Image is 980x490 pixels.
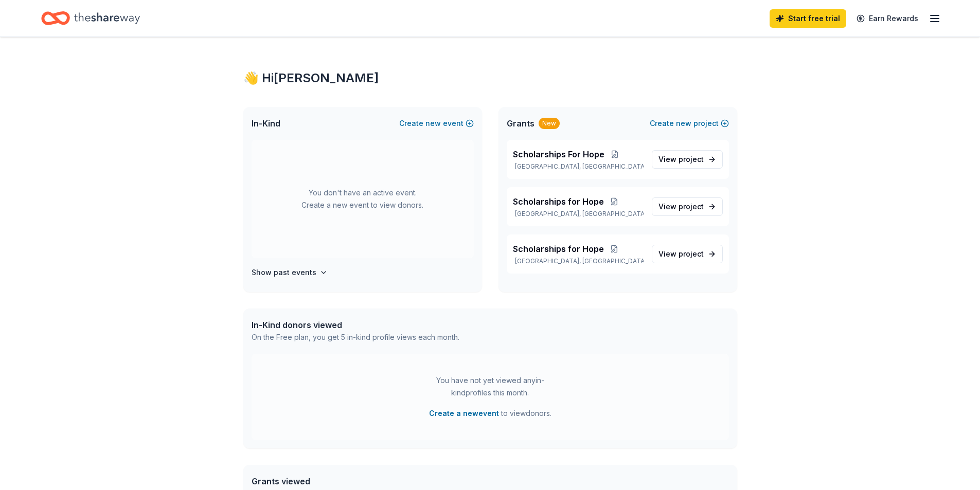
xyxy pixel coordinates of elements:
[513,148,604,160] span: Scholarships For Hope
[252,475,454,487] div: Grants viewed
[429,407,499,420] button: Create a newevent
[513,195,604,208] span: Scholarships for Hope
[679,202,704,211] span: project
[252,140,474,258] div: You don't have an active event. Create a new event to view donors.
[770,9,846,28] a: Start free trial
[652,245,723,263] a: View project
[243,70,737,86] div: 👋 Hi [PERSON_NAME]
[513,243,604,255] span: Scholarships for Hope
[426,374,555,399] div: You have not yet viewed any in-kind profiles this month.
[507,117,534,130] span: Grants
[513,162,644,171] p: [GEOGRAPHIC_DATA], [GEOGRAPHIC_DATA]
[652,197,723,216] a: View project
[252,266,328,279] button: Show past events
[658,153,704,166] span: View
[252,319,459,331] div: In-Kind donors viewed
[513,257,644,265] p: [GEOGRAPHIC_DATA], [GEOGRAPHIC_DATA]
[399,117,474,130] button: Createnewevent
[658,248,704,260] span: View
[513,210,644,218] p: [GEOGRAPHIC_DATA], [GEOGRAPHIC_DATA]
[252,266,316,279] h4: Show past events
[425,117,441,130] span: new
[676,117,691,130] span: new
[650,117,729,130] button: Createnewproject
[658,201,704,213] span: View
[429,407,551,420] span: to view donors .
[850,9,924,28] a: Earn Rewards
[679,249,704,258] span: project
[539,118,560,129] div: New
[652,150,723,169] a: View project
[252,117,280,130] span: In-Kind
[679,155,704,164] span: project
[252,331,459,343] div: On the Free plan, you get 5 in-kind profile views each month.
[41,6,140,30] a: Home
